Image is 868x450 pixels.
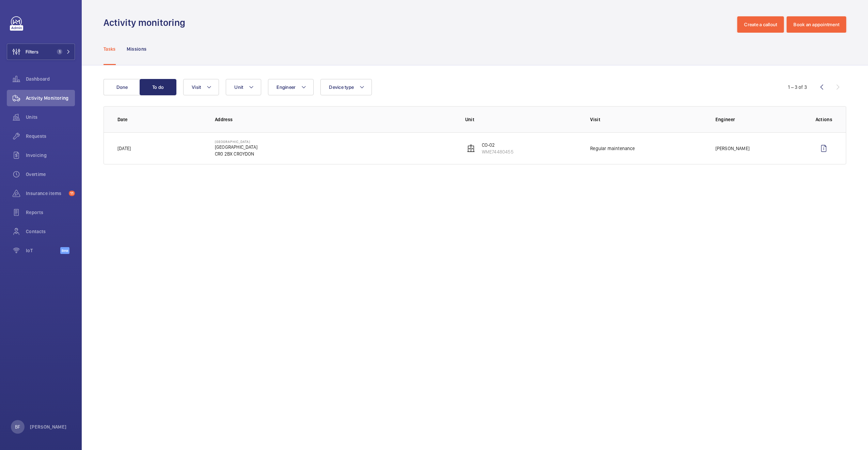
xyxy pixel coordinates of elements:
[590,116,704,123] p: Visit
[26,114,75,120] span: Units
[26,171,75,178] span: Overtime
[467,144,475,152] img: elevator.svg
[117,116,204,123] p: Date
[715,116,805,123] p: Engineer
[26,209,75,216] span: Reports
[737,16,784,33] button: Create a callout
[215,140,257,144] p: [GEOGRAPHIC_DATA]
[226,79,261,95] button: Unit
[329,84,354,90] span: Device type
[15,423,20,430] p: BF
[482,142,514,148] p: CO-02
[277,84,296,90] span: Engineer
[788,84,807,91] div: 1 – 3 of 3
[320,79,372,95] button: Device type
[104,79,140,95] button: Done
[715,145,749,152] p: [PERSON_NAME]
[140,79,176,95] button: To do
[268,79,314,95] button: Engineer
[57,49,62,54] span: 1
[215,150,257,157] p: CR0 2BX CROYDON
[183,79,219,95] button: Visit
[104,16,189,29] h1: Activity monitoring
[26,48,38,55] span: Filters
[117,145,131,152] p: [DATE]
[26,133,75,140] span: Requests
[26,228,75,235] span: Contacts
[787,16,846,33] button: Book an appointment
[127,46,147,52] p: Missions
[26,247,60,254] span: IoT
[215,116,454,123] p: Address
[104,46,116,52] p: Tasks
[816,116,832,123] p: Actions
[26,76,75,82] span: Dashboard
[590,145,635,152] p: Regular maintenance
[234,84,243,90] span: Unit
[69,191,75,196] span: 11
[465,116,579,123] p: Unit
[26,95,75,101] span: Activity Monitoring
[60,247,69,254] span: Beta
[30,423,67,430] p: [PERSON_NAME]
[26,190,66,197] span: Insurance items
[215,144,257,150] p: [GEOGRAPHIC_DATA]
[26,152,75,159] span: Invoicing
[482,148,514,155] p: WME74480455
[7,44,75,60] button: Filters1
[192,84,201,90] span: Visit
